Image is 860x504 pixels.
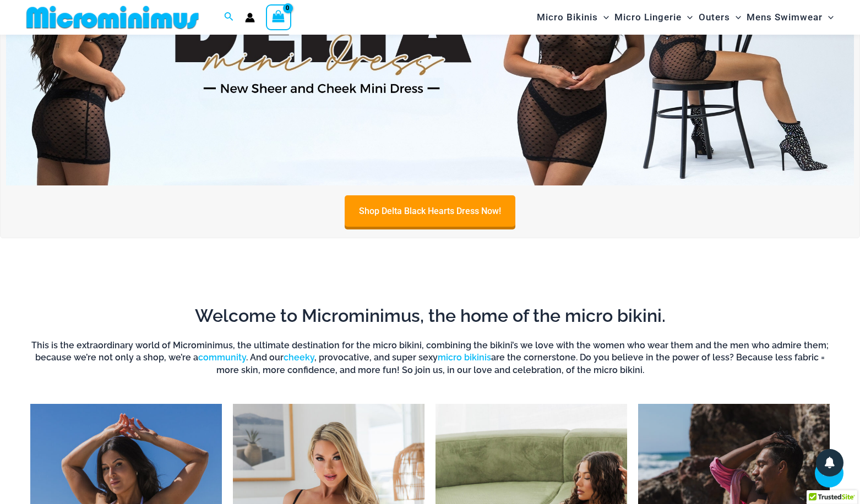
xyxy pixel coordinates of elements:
[345,195,515,227] a: Shop Delta Black Hearts Dress Now!
[744,3,836,31] a: Mens SwimwearMenu ToggleMenu Toggle
[245,13,255,23] a: Account icon link
[284,352,314,363] a: cheeky
[598,3,609,31] span: Menu Toggle
[612,3,695,31] a: Micro LingerieMenu ToggleMenu Toggle
[266,4,291,30] a: View Shopping Cart, empty
[823,3,834,31] span: Menu Toggle
[537,3,598,31] span: Micro Bikinis
[534,3,612,31] a: Micro BikinisMenu ToggleMenu Toggle
[699,3,730,31] span: Outers
[22,5,203,30] img: MM SHOP LOGO FLAT
[224,10,234,24] a: Search icon link
[614,3,682,31] span: Micro Lingerie
[198,352,246,363] a: community
[532,2,838,33] nav: Site Navigation
[730,3,741,31] span: Menu Toggle
[682,3,693,31] span: Menu Toggle
[30,304,830,327] h2: Welcome to Microminimus, the home of the micro bikini.
[438,352,491,363] a: micro bikinis
[30,339,830,376] h6: This is the extraordinary world of Microminimus, the ultimate destination for the micro bikini, c...
[696,3,744,31] a: OutersMenu ToggleMenu Toggle
[747,3,823,31] span: Mens Swimwear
